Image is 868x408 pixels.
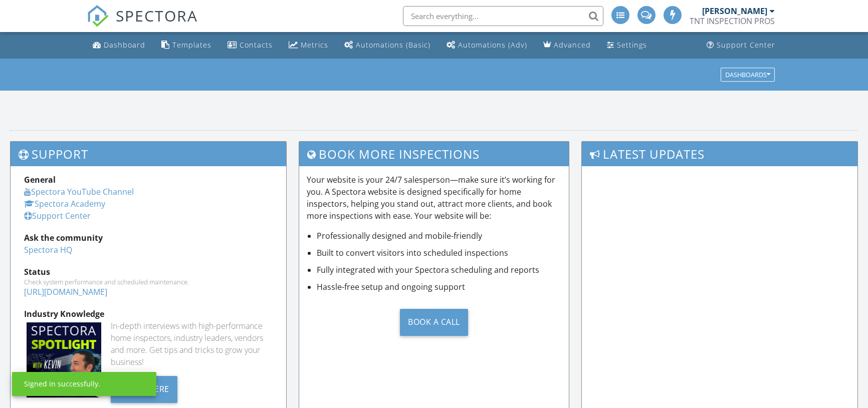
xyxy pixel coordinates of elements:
a: [URL][DOMAIN_NAME] [24,286,107,297]
img: Spectoraspolightmain [27,322,101,397]
div: Dashboard [104,40,145,50]
a: Spectora Academy [24,198,105,209]
h3: Latest Updates [582,142,857,166]
a: Contacts [224,36,277,55]
a: Support Center [703,36,779,55]
li: Hassle-free setup and ongoing support [317,281,561,293]
button: Dashboards [721,68,775,82]
div: Check system performance and scheduled maintenance. [24,278,273,286]
h3: Book More Inspections [299,142,569,166]
div: Industry Knowledge [24,308,273,320]
a: Support Center [24,210,91,221]
div: Dashboards [725,71,770,78]
div: Status [24,266,273,278]
a: Templates [157,36,215,55]
a: Automations (Basic) [340,36,435,55]
div: Templates [172,40,211,50]
a: SPECTORA [87,14,198,35]
h3: Support [11,142,286,166]
p: Your website is your 24/7 salesperson—make sure it’s working for you. A Spectora website is desig... [307,174,561,222]
div: Book a Call [400,309,468,336]
a: Dashboard [89,36,149,55]
div: Settings [617,40,647,50]
a: Settings [603,36,651,55]
div: Support Center [717,40,775,50]
div: Ask the community [24,232,273,244]
div: TNT INSPECTION PROS [690,16,775,26]
li: Fully integrated with your Spectora scheduling and reports [317,264,561,276]
a: Listen Here [111,383,177,394]
div: Automations (Adv) [458,40,527,50]
strong: General [24,174,56,185]
div: [PERSON_NAME] [702,6,767,16]
div: Advanced [554,40,591,50]
a: Automations (Advanced) [443,36,531,55]
div: Metrics [301,40,328,50]
a: Metrics [285,36,332,55]
a: Spectora HQ [24,244,72,255]
li: Professionally designed and mobile-friendly [317,230,561,242]
a: Advanced [539,36,595,55]
div: Contacts [240,40,273,50]
img: The Best Home Inspection Software - Spectora [87,5,109,27]
input: Search everything... [403,6,603,26]
div: Signed in successfully. [24,379,100,389]
li: Built to convert visitors into scheduled inspections [317,247,561,259]
div: In-depth interviews with high-performance home inspectors, industry leaders, vendors and more. Ge... [111,320,273,368]
a: Spectora YouTube Channel [24,186,134,197]
span: SPECTORA [116,5,198,26]
div: Automations (Basic) [356,40,430,50]
a: Book a Call [307,301,561,343]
